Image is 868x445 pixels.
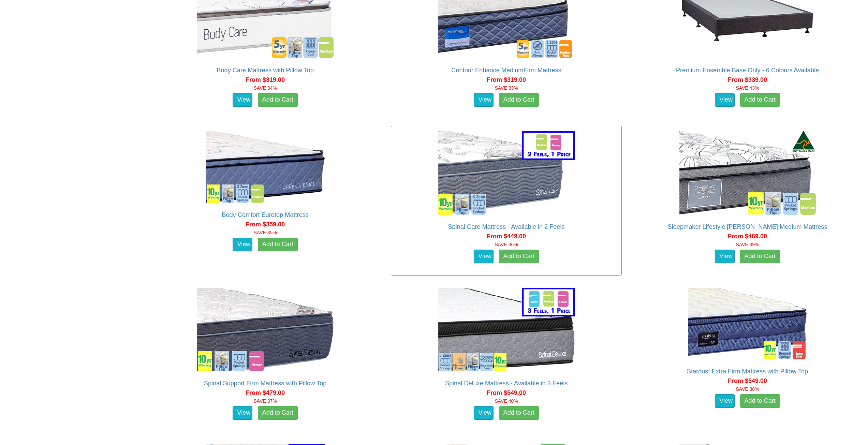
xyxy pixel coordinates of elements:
[736,386,759,392] font: SAVE 38%
[258,93,298,107] a: Add to Cart
[715,93,735,107] a: View
[495,85,518,91] font: SAVE 33%
[678,130,818,217] img: Sleepmaker Lifestyle Murray Medium Mattress
[474,250,494,263] a: View
[728,76,767,83] span: From $339.00
[740,394,780,408] a: Add to Cart
[499,93,539,107] a: Add to Cart
[233,93,252,107] a: View
[499,250,539,263] a: Add to Cart
[246,76,285,83] span: From $319.00
[495,242,518,247] font: SAVE 36%
[740,250,780,263] a: Add to Cart
[487,76,526,83] span: From $319.00
[233,406,252,420] a: View
[258,238,298,251] a: Add to Cart
[204,130,327,205] img: Body Comfort Eurotop Mattress
[445,380,568,387] a: Spinal Deluxe Mattress - Available in 3 Feels
[736,85,759,91] font: SAVE 43%
[487,389,526,396] span: From $549.00
[233,238,252,251] a: View
[740,93,780,107] a: Add to Cart
[217,67,314,74] a: Body Care Mattress with Pillow Top
[474,406,494,420] a: View
[736,242,759,247] font: SAVE 39%
[258,406,298,420] a: Add to Cart
[222,211,309,218] a: Body Comfort Eurotop Mattress
[437,130,576,217] img: Spinal Care Mattress - Available in 2 Feels
[254,398,277,404] font: SAVE 37%
[728,233,767,240] span: From $469.00
[451,67,561,74] a: Contour Enhance MediumFirm Mattress
[246,221,285,228] span: From $359.00
[687,368,808,375] a: Stardust Extra Firm Mattress with Pillow Top
[487,233,526,240] span: From $449.00
[204,380,327,387] a: Spinal Support Firm Mattress with Pillow Top
[715,394,735,408] a: View
[715,250,735,263] a: View
[254,85,277,91] font: SAVE 34%
[499,406,539,420] a: Add to Cart
[686,286,809,361] img: Stardust Extra Firm Mattress with Pillow Top
[246,389,285,396] span: From $479.00
[474,93,494,107] a: View
[437,286,576,373] img: Spinal Deluxe Mattress - Available in 3 Feels
[254,230,277,235] font: SAVE 35%
[728,377,767,384] span: From $549.00
[668,223,827,230] a: Sleepmaker Lifestyle [PERSON_NAME] Medium Mattress
[676,67,819,74] a: Premium Ensemble Base Only - 6 Colours Available
[195,286,335,373] img: Spinal Support Firm Mattress with Pillow Top
[495,398,518,404] font: SAVE 40%
[448,223,564,230] a: Spinal Care Mattress - Available in 2 Feels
